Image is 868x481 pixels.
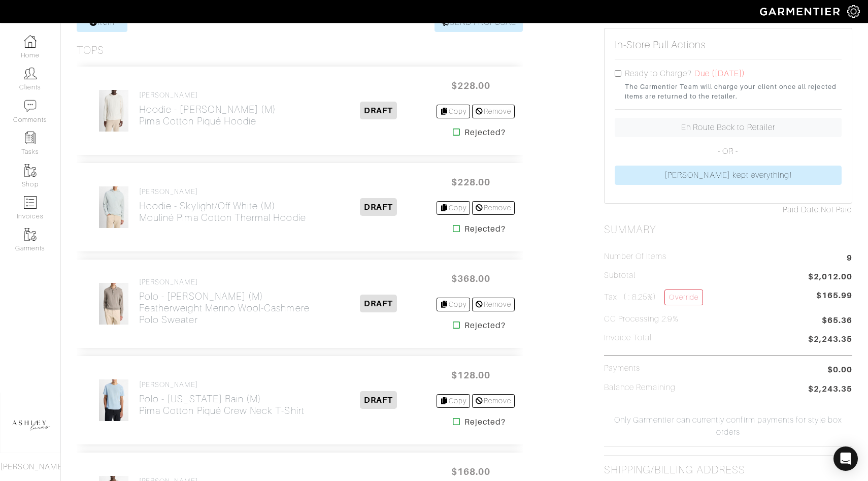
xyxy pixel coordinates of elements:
h5: In-Store Pull Actions [615,39,706,51]
span: $228.00 [441,171,502,193]
span: $228.00 [441,75,502,97]
img: EypZFMhotd9uYpLRSXYLiXxM [98,282,129,325]
span: DRAFT [360,198,397,216]
a: Copy [437,201,471,215]
img: gear-icon-white-bd11855cb880d31180b6d7d6211b90ccbf57a29d726f0c71d8c61bd08dd39cc2.png [847,5,860,18]
span: 9 [847,252,852,266]
h2: Hoodie - Skylight/Off White (M) Mouliné Pima Cotton Thermal Hoodie [139,200,306,223]
img: CdG183aDKfnVSckXg4H9a7zW [98,186,129,229]
img: dashboard-icon-dbcd8f5a0b271acd01030246c82b418ddd0df26cd7fceb0bd07c9910d44c42f6.png [24,35,37,48]
a: [PERSON_NAME] Hoodie - Skylight/Off White (M)Mouliné Pima Cotton Thermal Hoodie [139,187,306,223]
span: Paid Date: [783,205,821,214]
label: Ready to Charge? [625,68,692,80]
h5: Tax ( : 8.25%) [604,290,703,305]
p: - OR - [615,145,842,157]
img: HpbF8baELXcf9gTTCpyDx7dD [98,379,129,422]
a: Remove [472,201,514,215]
img: clients-icon-6bae9207a08558b7cb47a8932f037763ab4055f8c8b6bfacd5dc20c3e0201464.png [24,67,37,80]
img: comment-icon-a0a6a9ef722e966f86d9cbdc48e553b5cf19dbc54f86b18d962a5391bc8f6eb6.png [24,100,37,112]
h5: Balance Remaining [604,383,676,393]
a: [PERSON_NAME] Polo - [PERSON_NAME] (M)Featherweight Merino Wool-Cashmere Polo Sweater [139,278,321,326]
span: Due ([DATE]) [694,69,746,78]
a: Copy [437,394,471,408]
h5: Payments [604,364,640,373]
span: $65.36 [822,314,852,328]
span: $368.00 [441,268,502,290]
h5: Number of Items [604,252,667,262]
a: Copy [437,105,471,118]
a: En Route Back to Retailer [615,118,842,137]
h2: Polo - [PERSON_NAME] (M) Featherweight Merino Wool-Cashmere Polo Sweater [139,291,321,326]
span: $165.99 [816,290,852,302]
a: Copy [437,298,471,311]
a: Remove [472,105,514,118]
a: Remove [472,298,514,311]
h2: Summary [604,223,852,236]
h4: [PERSON_NAME] [139,380,305,389]
span: $128.00 [441,364,502,386]
img: ACJmNMZWVqSBpCzeZ1H6r2Tb [98,89,129,132]
small: The Garmentier Team will charge your client once all rejected items are returned to the retailer. [625,82,842,101]
h3: Tops [77,44,104,57]
h5: Subtotal [604,271,636,280]
div: Open Intercom Messenger [833,446,858,471]
h4: [PERSON_NAME] [139,91,276,100]
span: $0.00 [827,364,852,376]
a: [PERSON_NAME] Hoodie - [PERSON_NAME] (M)Pima Cotton Piqué Hoodie [139,91,276,127]
h2: Shipping/Billing Address [604,464,745,476]
span: $2,243.35 [808,383,852,397]
strong: Rejected? [464,126,506,139]
a: Override [664,290,703,305]
img: orders-icon-0abe47150d42831381b5fb84f609e132dff9fe21cb692f30cb5eec754e2cba89.png [24,196,37,209]
img: garments-icon-b7da505a4dc4fd61783c78ac3ca0ef83fa9d6f193b1c9dc38574b1d14d53ca28.png [24,164,37,177]
span: DRAFT [360,391,397,409]
img: reminder-icon-8004d30b9f0a5d33ae49ab947aed9ed385cf756f9e5892f1edd6e32f2345188e.png [24,132,37,144]
strong: Rejected? [464,319,506,332]
span: Only Garmentier can currently confirm payments for style box orders [602,414,855,438]
h2: Hoodie - [PERSON_NAME] (M) Pima Cotton Piqué Hoodie [139,104,276,127]
span: $2,243.35 [808,333,852,347]
img: garments-icon-b7da505a4dc4fd61783c78ac3ca0ef83fa9d6f193b1c9dc38574b1d14d53ca28.png [24,228,37,241]
a: Remove [472,394,514,408]
span: $2,012.00 [808,271,852,284]
img: garmentier-logo-header-white-b43fb05a5012e4ada735d5af1a66efaba907eab6374d6393d1fbf88cb4ef424d.png [755,3,847,20]
h5: CC Processing 2.9% [604,314,679,324]
div: Not Paid [604,204,852,216]
strong: Rejected? [464,223,506,235]
span: DRAFT [360,295,397,312]
h4: [PERSON_NAME] [139,187,306,196]
a: [PERSON_NAME] Polo - [US_STATE] Rain (M)Pima Cotton Piqué Crew Neck T-Shirt [139,380,305,416]
h5: Invoice Total [604,333,652,343]
a: [PERSON_NAME] kept everything! [615,166,842,185]
span: DRAFT [360,102,397,119]
strong: Rejected? [464,416,506,428]
h2: Polo - [US_STATE] Rain (M) Pima Cotton Piqué Crew Neck T-Shirt [139,393,305,416]
h4: [PERSON_NAME] [139,278,321,286]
